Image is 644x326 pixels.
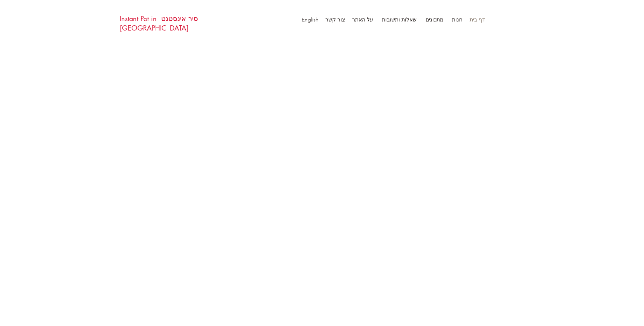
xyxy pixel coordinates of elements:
[448,14,466,25] p: חנות
[322,14,349,25] a: צור קשר
[348,14,377,25] p: על האתר
[422,14,447,25] p: מתכונים
[378,14,420,25] p: שאלות ותשובות
[466,14,489,25] a: דף בית
[420,14,447,25] a: מתכונים
[377,14,420,25] a: שאלות ותשובות
[322,14,349,25] p: צור קשר
[293,14,489,25] nav: אתר
[349,14,377,25] a: על האתר
[466,14,489,25] p: דף בית
[447,14,466,25] a: חנות
[298,14,322,25] a: English
[120,14,198,32] a: סיר אינסטנט Instant Pot in [GEOGRAPHIC_DATA]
